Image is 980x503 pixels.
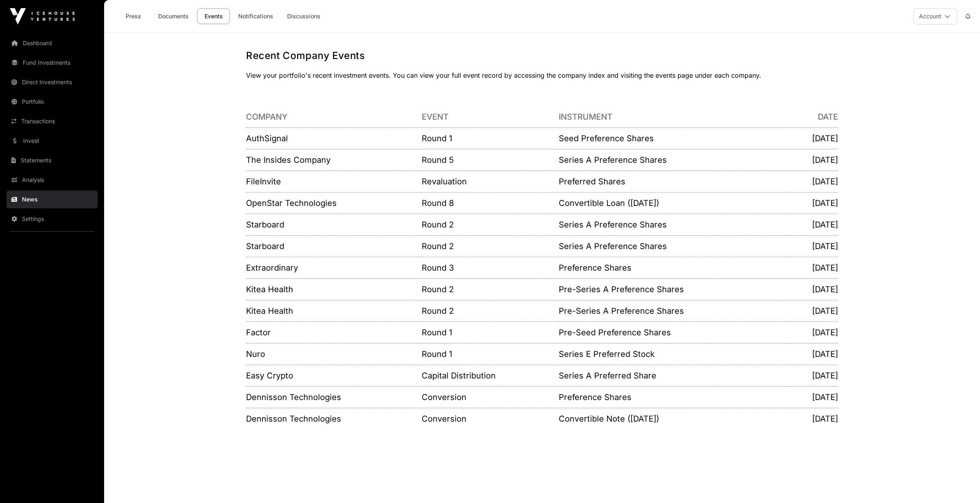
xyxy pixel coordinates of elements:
a: FileInvite [246,177,281,186]
a: Factor [246,328,271,337]
p: View your portfolio's recent investment events. You can view your full event record by accessing ... [246,70,838,80]
a: Kitea Health [246,306,293,316]
p: Round 1 [422,327,558,338]
p: [DATE] [790,133,838,144]
p: Round 2 [422,284,558,295]
th: Company [246,106,422,128]
p: [DATE] [790,327,838,338]
p: Round 2 [422,241,558,252]
a: AuthSignal [246,133,288,143]
button: Account [914,8,957,24]
p: Conversion [422,391,558,403]
a: Notifications [233,9,279,24]
a: Press [117,9,150,24]
th: Date [790,106,838,128]
p: [DATE] [790,241,838,252]
p: Conversion [422,413,558,424]
a: Dennisson Technologies [246,414,341,424]
p: Preference Shares [559,391,790,403]
a: Documents [153,9,194,24]
a: The Insides Company [246,155,331,165]
p: Convertible Loan ([DATE]) [559,197,790,209]
th: Event [422,106,558,128]
p: [DATE] [790,154,838,166]
p: Series A Preference Shares [559,241,790,252]
p: Round 2 [422,305,558,317]
p: [DATE] [790,370,838,381]
a: News [7,190,98,208]
p: Series E Preferred Stock [559,348,790,360]
p: Round 1 [422,133,558,144]
p: [DATE] [790,176,838,187]
p: Pre-Series A Preference Shares [559,284,790,295]
a: Extraordinary [246,263,298,273]
p: Pre-Series A Preference Shares [559,305,790,317]
a: Easy Crypto [246,371,293,381]
p: Series A Preference Shares [559,219,790,230]
a: Discussions [282,9,326,24]
a: Direct Investments [7,73,98,91]
iframe: Chat Widget [939,464,980,503]
a: Nuro [246,349,265,359]
a: Starboard [246,241,284,251]
p: Series A Preference Shares [559,154,790,166]
p: [DATE] [790,413,838,424]
th: Instrument [559,106,790,128]
img: Icehouse Ventures Logo [10,8,75,24]
p: Seed Preference Shares [559,133,790,144]
p: [DATE] [790,284,838,295]
a: OpenStar Technologies [246,198,337,208]
a: Analysis [7,171,98,189]
p: Round 1 [422,348,558,360]
p: Convertible Note ([DATE]) [559,413,790,424]
a: Transactions [7,112,98,130]
p: Round 8 [422,197,558,209]
a: Dennisson Technologies [246,392,341,402]
p: [DATE] [790,262,838,273]
p: Round 2 [422,219,558,230]
p: Series A Preferred Share [559,370,790,381]
p: [DATE] [790,197,838,209]
a: Invest [7,132,98,150]
p: [DATE] [790,305,838,317]
p: Pre-Seed Preference Shares [559,327,790,338]
p: Preference Shares [559,262,790,273]
a: Dashboard [7,34,98,52]
p: Round 5 [422,154,558,166]
p: [DATE] [790,391,838,403]
a: Settings [7,210,98,228]
p: Capital Distribution [422,370,558,381]
a: Statements [7,151,98,169]
a: Starboard [246,220,284,230]
a: Kitea Health [246,284,293,294]
h1: Recent Company Events [246,49,838,62]
p: [DATE] [790,219,838,230]
p: Round 3 [422,262,558,273]
a: Events [197,9,230,24]
p: Revaluation [422,176,558,187]
a: Portfolio [7,93,98,111]
a: Fund Investments [7,54,98,72]
p: Preferred Shares [559,176,790,187]
p: [DATE] [790,348,838,360]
